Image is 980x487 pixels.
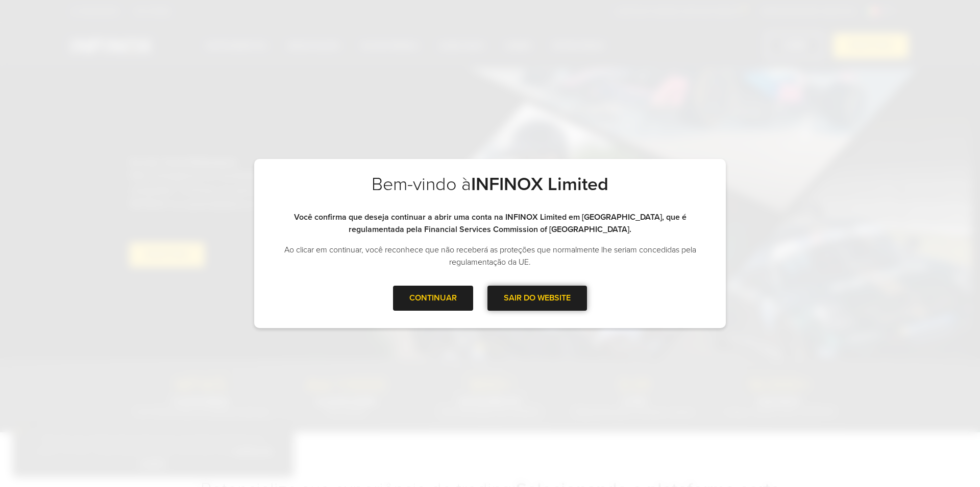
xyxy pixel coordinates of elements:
p: Ao clicar em continuar, você reconhece que não receberá as proteções que normalmente lhe seriam c... [275,244,705,268]
h2: Bem-vindo à [275,173,705,211]
div: CONTINUAR [393,286,473,311]
strong: INFINOX Limited [471,173,608,195]
strong: Você confirma que deseja continuar a abrir uma conta na INFINOX Limited em [GEOGRAPHIC_DATA], que... [294,212,687,235]
div: SAIR DO WEBSITE [487,286,587,311]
